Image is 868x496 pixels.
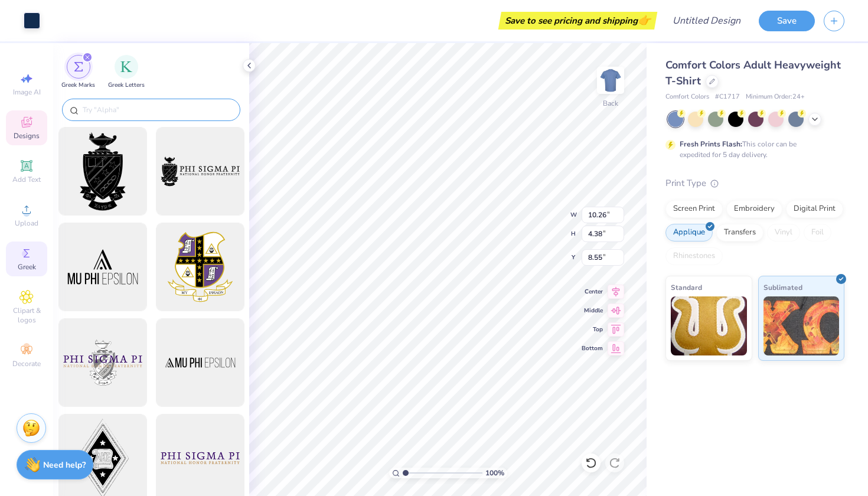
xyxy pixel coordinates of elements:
img: Standard [671,296,747,355]
span: Top [582,325,603,334]
div: Print Type [665,177,844,190]
div: Rhinestones [665,247,723,265]
div: filter for Greek Letters [108,55,145,90]
strong: Need help? [43,459,86,471]
span: 👉 [638,13,651,27]
span: Image AI [13,87,41,97]
span: Upload [15,218,38,228]
span: Bottom [582,344,603,353]
div: Save to see pricing and shipping [501,12,654,30]
div: Back [603,98,618,109]
div: filter for Greek Marks [61,55,95,90]
span: # C1717 [715,92,740,102]
span: Comfort Colors Adult Heavyweight T-Shirt [665,58,841,88]
span: Middle [582,306,603,315]
div: Transfers [716,224,763,242]
span: Sublimated [763,281,802,293]
div: Vinyl [767,224,800,242]
button: filter button [61,55,95,90]
span: Designs [14,131,40,141]
span: Center [582,288,603,296]
span: Add Text [12,175,41,184]
span: Greek Marks [61,81,95,90]
div: Foil [804,224,831,242]
img: Greek Marks Image [74,62,83,71]
span: Greek Letters [108,81,145,90]
button: filter button [108,55,145,90]
span: Comfort Colors [665,92,709,102]
span: Minimum Order: 24 + [746,92,805,102]
input: Try "Alpha" [81,104,233,116]
span: Clipart & logos [6,306,47,325]
span: Standard [671,281,702,293]
div: Digital Print [786,200,843,218]
img: Greek Letters Image [120,61,132,73]
button: Save [759,11,815,31]
div: Embroidery [726,200,782,218]
strong: Fresh Prints Flash: [680,139,742,149]
span: Greek [18,262,36,272]
span: Decorate [12,359,41,368]
div: Applique [665,224,713,242]
div: Screen Print [665,200,723,218]
input: Untitled Design [663,9,750,32]
img: Back [599,68,622,92]
img: Sublimated [763,296,840,355]
div: This color can be expedited for 5 day delivery. [680,139,825,160]
span: 100 % [485,468,504,478]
